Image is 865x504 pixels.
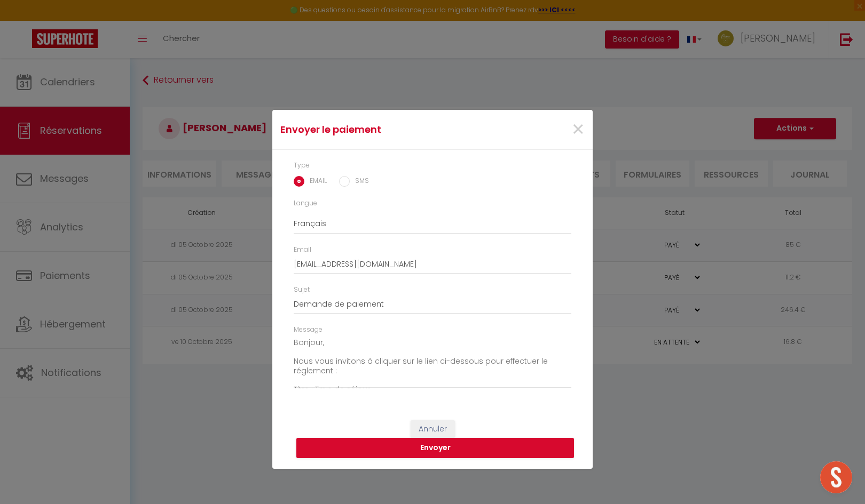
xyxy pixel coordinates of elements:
[411,420,455,438] button: Annuler
[294,325,323,335] label: Message
[294,245,311,255] label: Email
[304,176,327,188] label: EMAIL
[571,118,585,141] button: Close
[294,161,310,171] label: Type
[280,122,478,137] h4: Envoyer le paiement
[571,114,585,146] span: ×
[820,461,852,493] div: Ouvrir le chat
[296,438,574,458] button: Envoyer
[294,198,317,209] label: Langue
[350,176,369,188] label: SMS
[294,285,310,295] label: Sujet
